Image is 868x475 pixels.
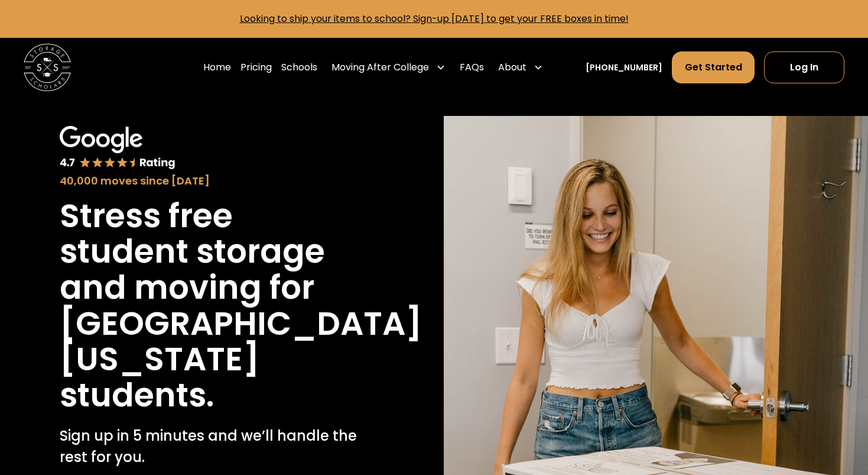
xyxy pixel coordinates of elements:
[281,51,317,84] a: Schools
[498,60,526,75] div: About
[327,51,450,84] div: Moving After College
[460,51,484,84] a: FAQs
[60,198,365,306] h1: Stress free student storage and moving for
[493,51,548,84] div: About
[24,44,71,91] a: home
[60,126,175,170] img: Google 4.7 star rating
[240,12,629,25] a: Looking to ship your items to school? Sign-up [DATE] to get your FREE boxes in time!
[672,51,754,83] a: Get Started
[240,51,272,84] a: Pricing
[60,425,365,468] p: Sign up in 5 minutes and we’ll handle the rest for you.
[586,62,662,74] a: [PHONE_NUMBER]
[24,44,71,91] img: Storage Scholars main logo
[60,377,214,413] h1: students.
[60,306,422,377] h1: [GEOGRAPHIC_DATA][US_STATE]
[203,51,231,84] a: Home
[764,51,844,83] a: Log In
[60,173,365,189] div: 40,000 moves since [DATE]
[331,60,429,75] div: Moving After College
